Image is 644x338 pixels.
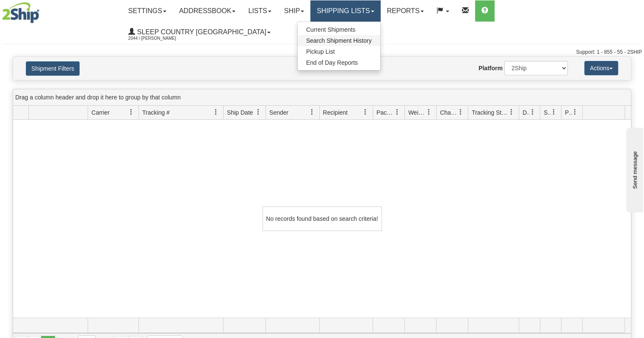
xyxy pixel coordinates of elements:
[298,24,380,35] a: Current Shipments
[568,105,582,119] a: Pickup Status filter column settings
[242,0,277,22] a: Lists
[306,26,356,33] span: Current Shipments
[376,108,394,117] span: Packages
[584,61,618,75] button: Actions
[478,64,503,72] label: Platform
[323,108,348,117] span: Recipient
[390,105,404,119] a: Packages filter column settings
[269,108,288,117] span: Sender
[122,22,277,43] a: Sleep Country [GEOGRAPHIC_DATA] 2044 / [PERSON_NAME]
[2,2,39,23] img: logo2044.jpg
[504,105,519,119] a: Tracking Status filter column settings
[173,0,242,22] a: Addressbook
[310,0,380,22] a: Shipping lists
[298,57,380,68] a: End of Day Reports
[358,105,373,119] a: Recipient filter column settings
[2,49,642,56] div: Support: 1 - 855 - 55 - 2SHIP
[625,126,643,212] iframe: chat widget
[381,0,430,22] a: Reports
[6,7,78,14] div: Send message
[122,0,173,22] a: Settings
[453,105,468,119] a: Charge filter column settings
[565,108,572,117] span: Pickup Status
[408,108,426,117] span: Weight
[91,108,110,117] span: Carrier
[135,28,266,36] span: Sleep Country [GEOGRAPHIC_DATA]
[26,61,80,76] button: Shipment Filters
[306,59,358,66] span: End of Day Reports
[227,108,253,117] span: Ship Date
[263,206,382,231] div: No records found based on search criteria!
[306,48,335,55] span: Pickup List
[13,89,631,106] div: grid grouping header
[522,108,530,117] span: Delivery Status
[251,105,265,119] a: Ship Date filter column settings
[142,108,170,117] span: Tracking #
[544,108,551,117] span: Shipment Issues
[422,105,436,119] a: Weight filter column settings
[525,105,540,119] a: Delivery Status filter column settings
[298,35,380,46] a: Search Shipment History
[472,108,509,117] span: Tracking Status
[209,105,223,119] a: Tracking # filter column settings
[305,105,319,119] a: Sender filter column settings
[298,46,380,57] a: Pickup List
[124,105,138,119] a: Carrier filter column settings
[440,108,458,117] span: Charge
[128,34,192,43] span: 2044 / [PERSON_NAME]
[278,0,310,22] a: Ship
[306,37,372,44] span: Search Shipment History
[547,105,561,119] a: Shipment Issues filter column settings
